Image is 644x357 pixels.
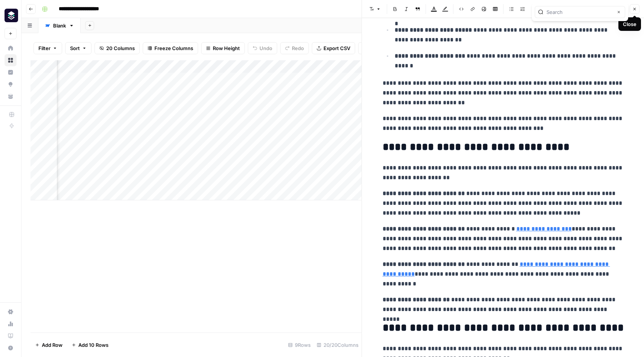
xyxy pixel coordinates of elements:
span: Add Row [42,341,63,349]
a: Blank [38,18,81,33]
span: Freeze Columns [154,44,193,52]
span: Filter [38,44,50,52]
a: Learning Hub [5,330,17,342]
div: 20/20 Columns [314,339,362,351]
a: Home [5,42,17,54]
button: Workspace: Platformengineering.org [5,6,17,25]
div: Close [623,20,636,28]
span: Sort [70,44,80,52]
span: Undo [259,44,272,52]
button: Row Height [201,42,245,54]
button: Freeze Columns [143,42,198,54]
a: Insights [5,66,17,78]
a: Settings [5,306,17,318]
button: Sort [65,42,92,54]
button: Add 10 Rows [67,339,113,351]
button: Add Row [31,339,67,351]
input: Search [546,8,613,16]
button: Help + Support [5,342,17,354]
span: Add 10 Rows [78,341,108,349]
span: 20 Columns [106,44,135,52]
a: Your Data [5,90,17,102]
div: 9 Rows [285,339,314,351]
a: Usage [5,318,17,330]
button: Undo [248,42,277,54]
button: Filter [34,42,62,54]
span: Export CSV [324,44,350,52]
div: Blank [53,22,66,29]
a: Opportunities [5,78,17,90]
span: Row Height [213,44,240,52]
button: Redo [280,42,309,54]
button: 20 Columns [95,42,140,54]
img: Platformengineering.org Logo [5,9,18,22]
a: Browse [5,54,17,66]
span: Redo [292,44,304,52]
button: Export CSV [312,42,355,54]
